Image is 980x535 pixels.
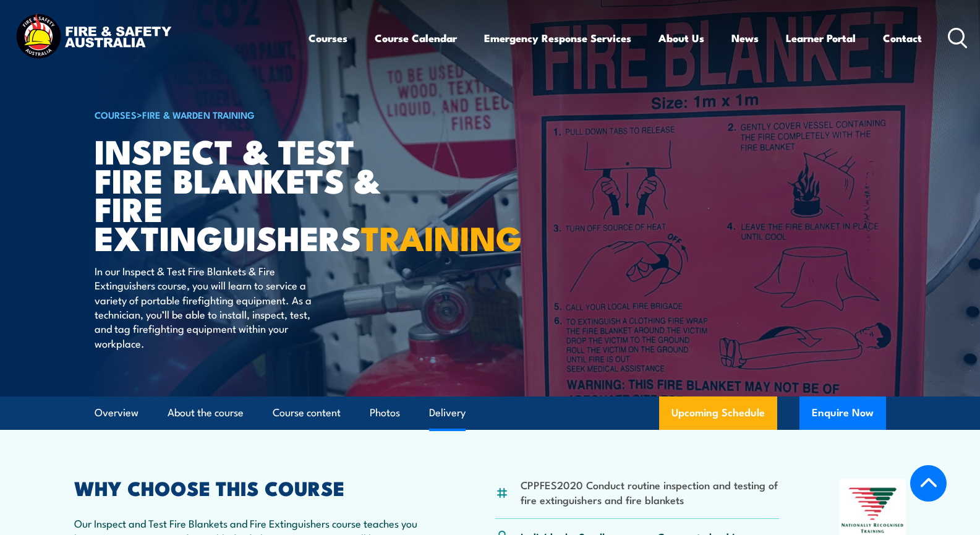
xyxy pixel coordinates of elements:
a: Courses [309,22,347,54]
a: Photos [370,396,400,429]
a: Course content [273,396,341,429]
a: About Us [658,22,704,54]
h2: WHY CHOOSE THIS COURSE [74,479,435,496]
a: News [731,22,759,54]
h6: > [95,107,400,122]
a: Upcoming Schedule [659,396,777,430]
a: About the course [168,396,244,429]
p: In our Inspect & Test Fire Blankets & Fire Extinguishers course, you will learn to service a vari... [95,263,320,350]
a: Fire & Warden Training [142,108,255,121]
strong: TRAINING [361,211,522,262]
a: Emergency Response Services [484,22,631,54]
button: Enquire Now [799,396,886,430]
a: Delivery [429,396,466,429]
h1: Inspect & Test Fire Blankets & Fire Extinguishers [95,136,400,252]
li: CPPFES2020 Conduct routine inspection and testing of fire extinguishers and fire blankets [521,477,780,507]
a: COURSES [95,108,137,121]
a: Overview [95,396,138,429]
a: Course Calendar [375,22,457,54]
a: Learner Portal [786,22,856,54]
a: Contact [883,22,922,54]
